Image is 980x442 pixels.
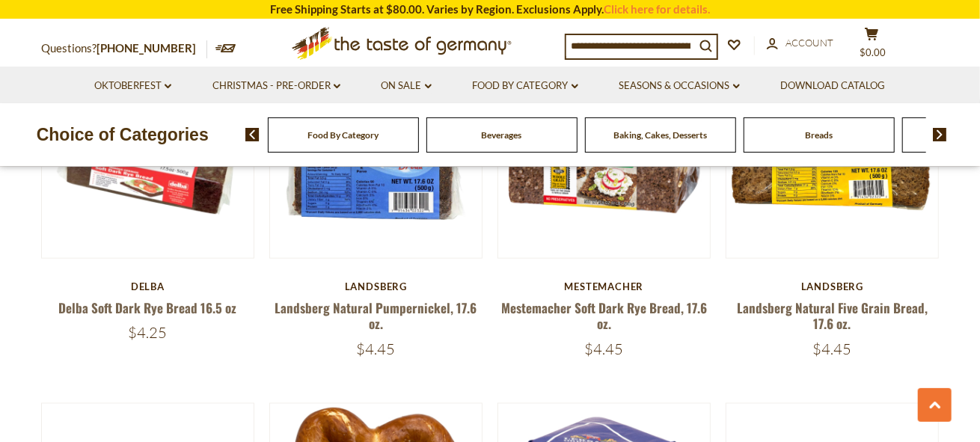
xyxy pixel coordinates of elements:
a: Food By Category [307,129,379,141]
a: Beverages [482,129,522,141]
span: $4.45 [813,340,852,358]
img: next arrow [933,128,947,141]
img: previous arrow [245,128,260,141]
a: Christmas - PRE-ORDER [212,78,340,94]
a: Download Catalog [781,78,886,94]
p: Questions? [41,39,207,58]
a: Landsberg Natural Five Grain Bread, 17.6 oz. [737,298,928,333]
div: Landsberg [269,280,483,292]
div: Mestemacher [497,280,711,292]
span: Account [785,37,833,49]
a: Landsberg Natural Pumpernickel, 17.6 oz. [275,298,477,333]
div: Landsberg [726,280,939,292]
a: [PHONE_NUMBER] [97,41,196,55]
a: Oktoberfest [94,78,171,94]
span: $4.45 [356,340,395,358]
a: Food By Category [473,78,578,94]
div: Delba [41,280,254,292]
a: Account [767,35,833,52]
span: $4.25 [128,323,167,342]
a: Breads [805,129,833,141]
span: $0.00 [860,46,886,58]
a: Baking, Cakes, Desserts [613,129,707,141]
a: On Sale [382,78,432,94]
span: $4.45 [585,340,624,358]
a: Seasons & Occasions [619,78,740,94]
a: Mestemacher Soft Dark Rye Bread, 17.6 oz. [501,298,707,333]
a: Delba Soft Dark Rye Bread 16.5 oz [58,298,236,317]
button: $0.00 [849,27,894,64]
a: Click here for details. [604,2,710,16]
